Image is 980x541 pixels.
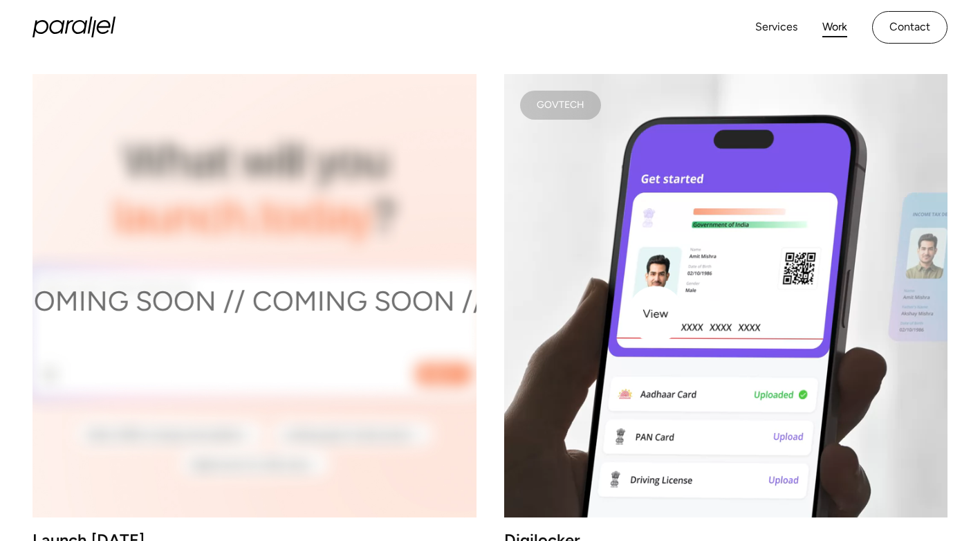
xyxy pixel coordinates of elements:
[822,17,847,37] a: Work
[537,102,584,109] div: Govtech
[755,17,797,37] a: Services
[872,11,947,44] a: Contact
